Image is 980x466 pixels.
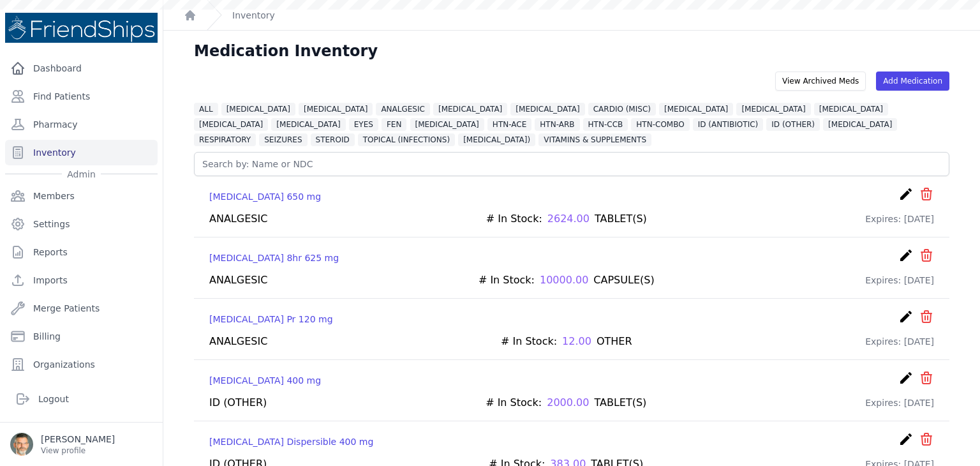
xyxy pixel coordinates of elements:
i: create [898,432,914,447]
a: Logout [10,386,152,412]
a: Add Medication [876,71,949,91]
span: HTN-COMBO [631,118,689,131]
span: ID (ANTIBIOTIC) [693,118,763,131]
a: Reports [5,239,158,265]
a: create [898,186,914,206]
span: ID (OTHER) [766,118,820,131]
span: [MEDICAL_DATA] [194,118,268,131]
a: Inventory [232,9,275,22]
a: Organizations [5,352,158,377]
span: ANALGESIC [376,103,430,116]
p: [PERSON_NAME] [41,433,115,446]
div: # In Stock: TABLET(S) [486,211,647,227]
i: create [898,309,914,324]
input: Search by: Name or NDC [194,152,949,176]
span: [MEDICAL_DATA] [510,103,584,116]
span: [MEDICAL_DATA] [814,103,888,116]
p: View profile [41,446,115,456]
div: Expires: [DATE] [865,273,934,288]
div: Expires: [DATE] [865,334,934,349]
span: CARDIO (MISC) [588,103,656,116]
span: HTN-ACE [487,118,531,131]
span: EYES [349,118,378,131]
a: [MEDICAL_DATA] Dispersible 400 mg [209,435,373,448]
a: [MEDICAL_DATA] 650 mg [209,190,321,203]
a: Members [5,183,158,209]
a: create [898,309,914,329]
span: HTN-CCB [583,118,628,131]
div: # In Stock: OTHER [501,334,632,349]
i: create [898,186,914,202]
div: ID (OTHER) [209,395,267,410]
a: [MEDICAL_DATA] 400 mg [209,374,321,387]
span: [MEDICAL_DATA] [736,103,810,116]
img: Medical Missions EMR [5,13,158,43]
span: RESPIRATORY [194,133,256,146]
a: create [898,370,914,390]
a: Find Patients [5,84,158,109]
a: create [898,432,914,451]
span: [MEDICAL_DATA] [659,103,733,116]
span: VITAMINS & SUPPLEMENTS [538,133,651,146]
i: create [898,370,914,386]
a: Settings [5,211,158,237]
span: Admin [62,168,101,181]
div: ANALGESIC [209,334,267,349]
span: [MEDICAL_DATA] [433,103,507,116]
span: [MEDICAL_DATA] [410,118,484,131]
a: Pharmacy [5,112,158,137]
span: [MEDICAL_DATA] [221,103,295,116]
a: [MEDICAL_DATA] 8hr 625 mg [209,252,339,264]
span: HTN-ARB [535,118,579,131]
a: [MEDICAL_DATA] Pr 120 mg [209,313,333,326]
span: SEIZURES [259,133,307,146]
a: Billing [5,324,158,349]
span: 2624.00 [547,211,590,227]
a: Merge Patients [5,296,158,321]
span: [MEDICAL_DATA] [271,118,345,131]
a: [PERSON_NAME] View profile [10,433,152,456]
span: 2000.00 [547,395,589,410]
a: create [898,248,914,267]
a: Dashboard [5,56,158,81]
div: Expires: [DATE] [865,211,934,227]
span: STEROID [311,133,355,146]
a: Inventory [5,140,158,165]
span: ALL [194,103,218,116]
span: [MEDICAL_DATA]) [458,133,535,146]
span: 10000.00 [540,273,588,288]
i: create [898,248,914,263]
div: # In Stock: TABLET(S) [486,395,646,410]
span: FEN [382,118,406,131]
span: 12.00 [562,334,591,349]
a: Imports [5,267,158,293]
span: TOPICAL (INFECTIONS) [358,133,455,146]
div: # In Stock: CAPSULE(S) [479,273,655,288]
div: Expires: [DATE] [865,395,934,410]
h1: Medication Inventory [194,41,378,61]
span: [MEDICAL_DATA] [823,118,897,131]
div: ANALGESIC [209,211,267,227]
div: View Archived Meds [775,71,866,91]
span: [MEDICAL_DATA] [299,103,373,116]
div: ANALGESIC [209,273,267,288]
